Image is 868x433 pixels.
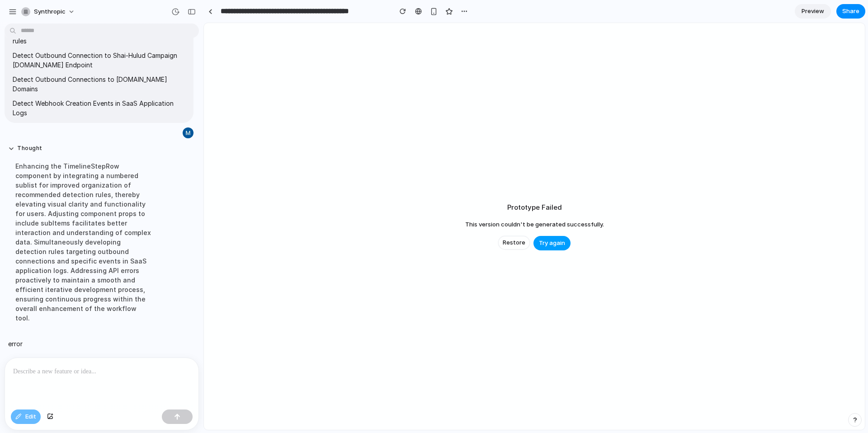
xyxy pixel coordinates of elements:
p: Detect Outbound Connection to Shai-Hulud Campaign [DOMAIN_NAME] Endpoint [13,51,185,70]
a: Preview [795,4,831,19]
button: Share [836,4,865,19]
span: This version couldn't be generated successfully. [465,220,604,229]
span: Try again [539,239,565,248]
button: Restore [498,236,530,249]
button: Synthropic [18,5,80,19]
span: Restore [503,238,525,247]
span: Preview [802,7,824,16]
p: Detect Outbound Connections to [DOMAIN_NAME] Domains [13,75,185,94]
p: Detect Webhook Creation Events in SaaS Application Logs [13,99,185,118]
button: Try again [533,236,571,250]
div: Enhancing the TimelineStepRow component by integrating a numbered sublist for improved organizati... [8,156,159,328]
span: Share [842,7,859,16]
p: error [8,339,23,348]
h2: Prototype Failed [507,202,562,213]
span: Synthropic [34,7,66,16]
